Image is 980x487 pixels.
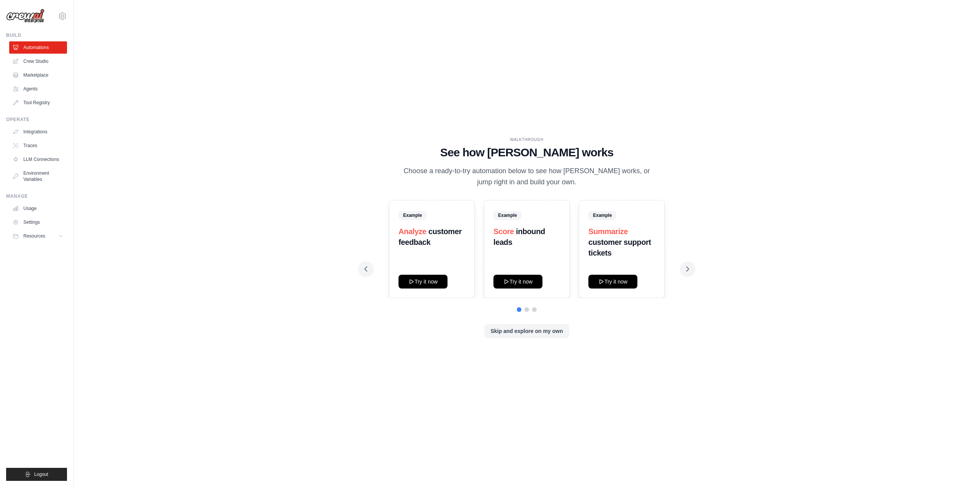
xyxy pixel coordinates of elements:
[6,32,67,38] div: Build
[364,137,689,143] div: WALKTHROUGH
[399,211,426,220] span: Example
[9,126,67,138] a: Integrations
[6,468,67,481] button: Logout
[399,227,426,236] span: Analyze
[9,216,67,228] a: Settings
[588,211,616,220] span: Example
[9,153,67,166] a: LLM Connections
[9,69,67,81] a: Marketplace
[9,83,67,95] a: Agents
[6,193,67,199] div: Manage
[493,211,521,220] span: Example
[34,471,48,477] span: Logout
[399,227,462,246] strong: customer feedback
[9,139,67,152] a: Traces
[9,167,67,185] a: Environment Variables
[9,41,67,54] a: Automations
[9,97,67,109] a: Tool Registry
[484,324,569,338] button: Skip and explore on my own
[23,233,45,239] span: Resources
[588,275,637,289] button: Try it now
[399,275,448,289] button: Try it now
[588,238,651,257] strong: customer support tickets
[6,116,67,123] div: Operate
[9,55,67,67] a: Crew Studio
[398,166,655,188] p: Choose a ready-to-try automation below to see how [PERSON_NAME] works, or jump right in and build...
[9,202,67,215] a: Usage
[942,450,980,487] iframe: Chat Widget
[493,227,514,236] span: Score
[493,275,542,289] button: Try it now
[588,227,628,236] span: Summarize
[9,230,67,242] button: Resources
[6,9,44,23] img: Logo
[493,227,545,246] strong: inbound leads
[364,146,689,159] h1: See how [PERSON_NAME] works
